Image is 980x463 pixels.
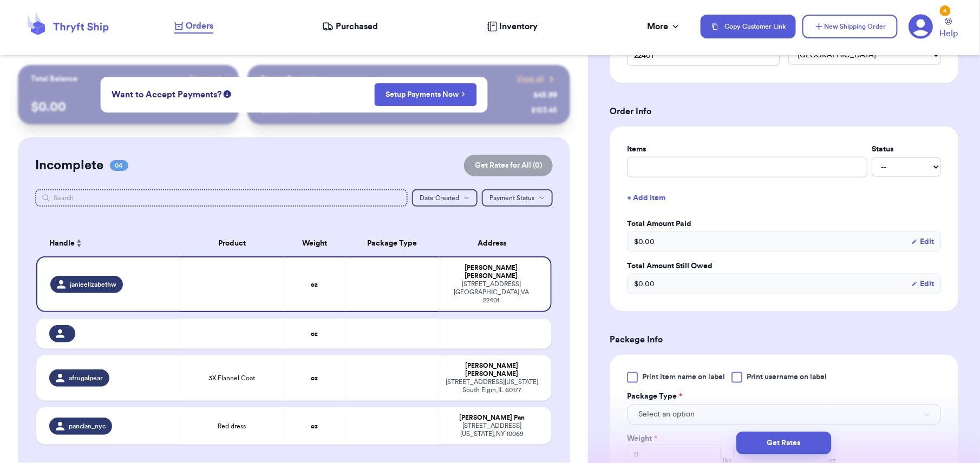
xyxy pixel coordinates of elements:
input: 12345 [627,45,780,66]
span: Handle [49,238,75,249]
label: Status [872,144,941,155]
strong: oz [311,375,318,381]
span: 04 [110,160,128,171]
div: $ 45.99 [533,90,557,101]
a: View all [517,74,557,84]
span: View all [517,74,544,84]
button: Date Created [412,189,478,207]
a: Orders [174,19,213,34]
label: Total Amount Paid [627,219,941,229]
p: Total Balance [31,74,77,84]
h3: Package Info [610,333,958,346]
button: Copy Customer Link [701,15,796,38]
span: $ 0.00 [634,236,655,247]
p: Recent Payments [260,74,321,84]
h2: Incomplete [35,157,103,174]
span: Want to Accept Payments? [112,88,221,101]
label: Total Amount Still Owed [627,261,941,272]
div: [PERSON_NAME] [PERSON_NAME] [445,264,538,280]
button: + Add Item [623,186,945,210]
button: Setup Payments Now [375,83,477,106]
label: Package Type [627,392,682,402]
button: Edit [911,279,934,289]
span: Payout [190,74,213,84]
h3: Order Info [610,105,958,118]
button: Sort ascending [75,237,83,250]
span: Select an option [638,409,695,420]
strong: oz [311,281,318,288]
button: Select an option [627,405,941,425]
div: [STREET_ADDRESS][US_STATE] South Elgin , IL 60177 [445,378,539,394]
span: $ 0.00 [634,279,655,289]
span: 3X Flannel Coat [209,374,256,382]
span: panclan_nyc [69,422,106,431]
th: Package Type [345,230,439,256]
div: [PERSON_NAME] [PERSON_NAME] [445,362,539,378]
span: Date Created [420,195,459,201]
a: 4 [909,14,933,39]
input: Search [35,189,408,207]
div: More [647,20,681,33]
span: Red dress [218,422,246,431]
label: Items [627,144,867,155]
span: Purchased [336,20,378,33]
button: Edit [911,236,934,247]
span: Help [940,27,958,40]
p: $ 0.00 [31,98,226,116]
div: 4 [940,5,951,16]
a: Setup Payments Now [386,89,466,100]
strong: oz [311,423,318,429]
th: Weight [284,230,345,256]
a: Purchased [322,20,378,33]
button: Payment Status [482,189,553,207]
div: $ 123.45 [531,105,557,116]
span: afrugalpear [69,374,103,382]
th: Address [439,230,552,256]
button: Get Rates [736,432,832,454]
span: janieelizabethw [70,280,116,289]
a: Inventory [487,20,538,33]
div: [STREET_ADDRESS] [GEOGRAPHIC_DATA] , VA 22401 [445,280,538,305]
button: Get Rates for All (0) [464,155,553,176]
a: Help [940,18,958,40]
div: [PERSON_NAME] Pan [445,414,539,422]
span: Payment Status [489,195,534,201]
strong: oz [311,330,318,337]
span: Orders [186,19,213,32]
th: Product [180,230,284,256]
span: Print item name on label [642,372,725,383]
span: Print username on label [747,372,827,383]
div: [STREET_ADDRESS] [US_STATE] , NY 10069 [445,422,539,438]
span: Inventory [499,20,538,33]
a: Payout [190,74,226,84]
button: New Shipping Order [802,15,898,38]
